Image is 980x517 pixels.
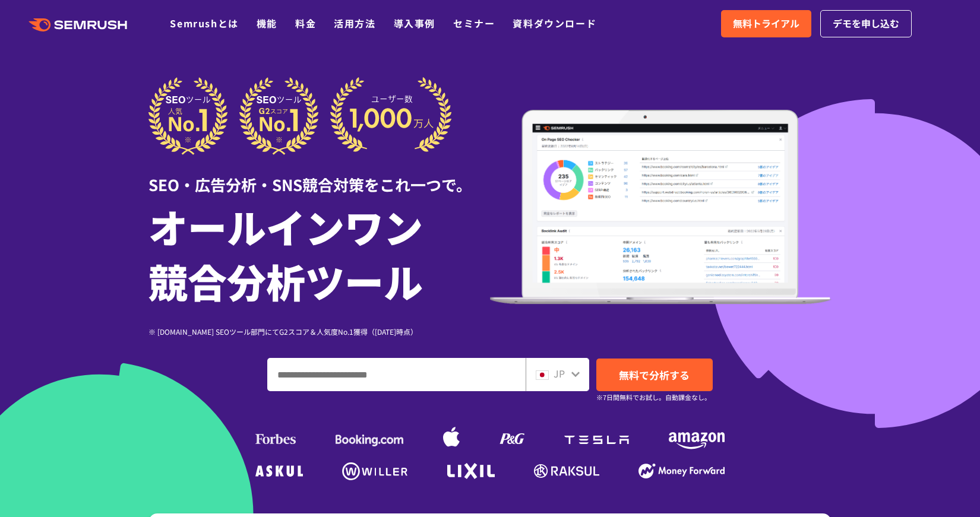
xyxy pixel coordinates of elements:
h1: オールインワン 競合分析ツール [148,199,490,308]
small: ※7日間無料でお試し。自動課金なし。 [596,392,711,403]
a: 活用方法 [334,16,375,30]
a: 導入事例 [394,16,435,30]
a: Semrushとは [170,16,238,30]
a: 資料ダウンロード [513,16,596,30]
div: ※ [DOMAIN_NAME] SEOツール部門にてG2スコア＆人気度No.1獲得（[DATE]時点） [148,326,490,337]
span: デモを申し込む [833,16,899,31]
a: 無料で分析する [596,359,713,391]
a: セミナー [453,16,495,30]
span: 無料で分析する [619,367,690,382]
a: デモを申し込む [820,10,912,37]
a: 料金 [295,16,316,30]
span: JP [554,366,565,380]
a: 機能 [257,16,277,30]
div: SEO・広告分析・SNS競合対策をこれ一つで。 [148,155,490,196]
span: 無料トライアル [733,16,799,31]
input: ドメイン、キーワードまたはURLを入力してください [268,359,525,391]
a: 無料トライアル [721,10,811,37]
